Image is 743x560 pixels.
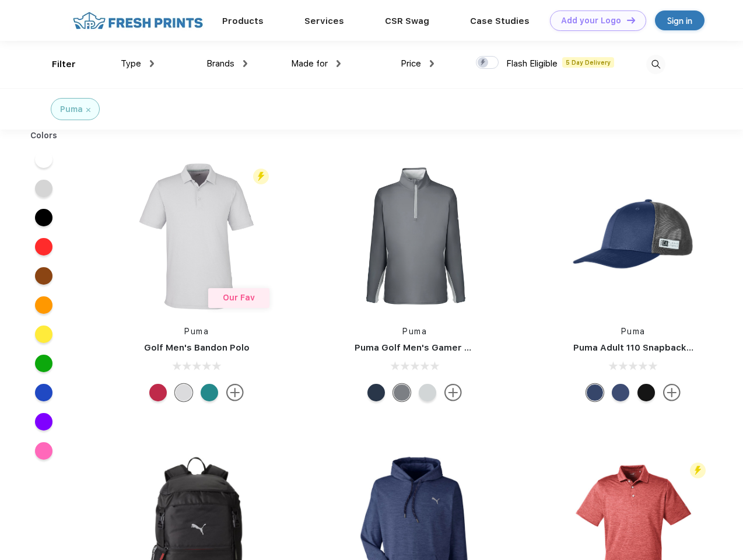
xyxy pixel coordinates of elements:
img: more.svg [226,384,244,401]
span: Price [401,58,421,69]
img: dropdown.png [243,60,247,67]
div: Peacoat with Qut Shd [586,384,604,401]
img: dropdown.png [337,60,341,67]
img: filter_cancel.svg [86,108,90,112]
span: Flash Eligible [506,58,558,69]
div: High Rise [175,384,192,401]
div: Pma Blk with Pma Blk [637,384,655,401]
span: Brands [206,58,234,69]
img: func=resize&h=266 [337,159,492,314]
a: Puma [621,327,646,336]
div: Add your Logo [561,16,621,26]
img: flash_active_toggle.svg [253,169,269,184]
img: dropdown.png [150,60,154,67]
a: CSR Swag [385,16,429,26]
div: Quiet Shade [393,384,411,401]
a: Sign in [655,10,705,30]
div: Sign in [667,14,692,27]
a: Puma Golf Men's Gamer Golf Quarter-Zip [355,342,539,353]
img: flash_active_toggle.svg [690,463,706,478]
a: Puma [184,327,209,336]
div: High Rise [419,384,436,401]
img: desktop_search.svg [646,55,665,74]
span: Made for [291,58,328,69]
div: Puma [60,103,83,116]
div: Colors [22,129,66,142]
img: func=resize&h=266 [556,159,711,314]
span: 5 Day Delivery [562,57,614,68]
div: Peacoat Qut Shd [612,384,629,401]
div: Green Lagoon [201,384,218,401]
a: Puma [402,327,427,336]
a: Golf Men's Bandon Polo [144,342,250,353]
span: Our Fav [223,293,255,302]
img: DT [627,17,635,23]
img: more.svg [663,384,681,401]
a: Products [222,16,264,26]
span: Type [121,58,141,69]
img: more.svg [444,384,462,401]
img: fo%20logo%202.webp [69,10,206,31]
div: Filter [52,58,76,71]
div: Ski Patrol [149,384,167,401]
img: dropdown.png [430,60,434,67]
img: func=resize&h=266 [119,159,274,314]
div: Navy Blazer [367,384,385,401]
a: Services [304,16,344,26]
